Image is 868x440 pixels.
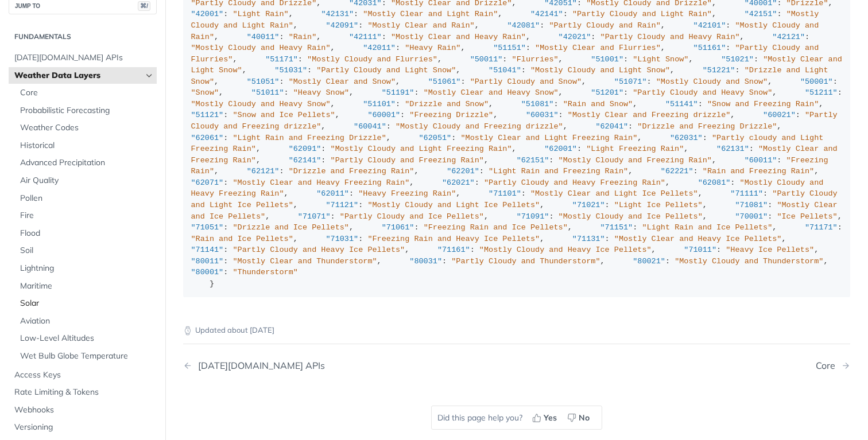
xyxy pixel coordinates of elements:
[20,298,154,309] span: Solar
[9,67,157,84] a: Weather Data LayersHide subpages for Weather Data Layers
[489,167,628,176] span: "Light Rain and Freezing Rain"
[559,212,703,221] span: "Mostly Cloudy and Ice Pellets"
[191,257,224,266] span: "80011"
[9,419,157,436] a: Versioning
[437,246,470,254] span: "71161"
[325,201,358,209] span: "71121"
[191,246,224,254] span: "71141"
[191,88,219,97] span: "Snow"
[9,49,157,67] a: [DATE][DOMAIN_NAME] APIs
[675,257,823,266] span: "Mostly Cloudy and Thunderstorm"
[14,330,157,347] a: Low-Level Altitudes
[591,88,623,97] span: "51201"
[14,70,142,81] span: Weather Data Layers
[325,235,358,243] span: "71031"
[20,210,154,221] span: Fire
[14,260,157,277] a: Lightning
[232,223,349,232] span: "Drizzle and Ice Pellets"
[442,178,475,187] span: "62021"
[191,201,842,221] span: "Mostly Clear and Ice Pellets"
[20,333,154,344] span: Low-Level Altitudes
[289,77,396,86] span: "Mostly Clear and Snow"
[428,77,461,86] span: "51061"
[563,100,633,108] span: "Rain and Snow"
[447,167,479,176] span: "62201"
[763,111,796,119] span: "60021"
[232,178,409,187] span: "Mostly Clear and Heavy Freezing Rain"
[549,21,660,30] span: "Partly Cloudy and Rain"
[805,88,838,97] span: "51211"
[419,134,452,142] span: "62051"
[735,212,768,221] span: "70001"
[489,189,521,198] span: "71101"
[20,351,154,362] span: Wet Bulb Globe Temperature
[595,122,628,131] span: "62041"
[14,190,157,207] a: Pollen
[20,175,154,186] span: Air Quality
[191,178,224,187] span: "62071"
[191,223,224,232] span: "71051"
[183,325,850,336] p: Updated about [DATE]
[698,178,731,187] span: "62081"
[20,193,154,204] span: Pollen
[512,55,559,64] span: "Flurries"
[191,235,293,243] span: "Rain and Ice Pellets"
[349,33,382,41] span: "42111"
[614,235,782,243] span: "Mostly Clear and Heavy Ice Pellets"
[614,77,647,86] span: "51071"
[745,10,777,18] span: "42151"
[716,145,749,153] span: "62131"
[9,384,157,401] a: Rate Limiting & Tokens
[191,44,824,64] span: "Partly Cloudy and Flurries"
[251,88,284,97] span: "51011"
[470,77,582,86] span: "Partly Cloudy and Snow"
[191,10,224,18] span: "42001"
[535,44,661,52] span: "Mostly Clear and Flurries"
[14,369,154,381] span: Access Keys
[289,145,321,153] span: "62091"
[409,257,442,266] span: "80031"
[14,404,154,416] span: Webhooks
[316,66,456,75] span: "Partly Cloudy and Light Snow"
[693,44,726,52] span: "51161"
[391,33,526,41] span: "Mostly Clear and Heavy Rain"
[382,88,414,97] span: "51191"
[530,189,698,198] span: "Mostly Clear and Light Ice Pellets"
[9,367,157,384] a: Access Keys
[684,246,716,254] span: "71011"
[586,145,684,153] span: "Light Freezing Rain"
[517,156,549,165] span: "62151"
[321,10,354,18] span: "42131"
[633,88,772,97] span: "Partly Cloudy and Heavy Snow"
[20,263,154,274] span: Lightning
[633,55,688,64] span: "Light Snow"
[232,134,386,142] span: "Light Rain and Freezing Drizzle"
[721,55,754,64] span: "51021"
[572,10,712,18] span: "Partly Cloudy and Light Rain"
[363,100,396,108] span: "51101"
[247,167,280,176] span: "62121"
[409,111,493,119] span: "Freezing Drizzle"
[431,406,602,430] div: Did this page help you?
[293,88,349,97] span: "Heavy Snow"
[232,246,405,254] span: "Partly Cloudy and Heavy Ice Pellets"
[14,119,157,137] a: Weather Codes
[354,122,386,131] span: "60041"
[20,281,154,292] span: Maritime
[521,100,554,108] span: "51081"
[367,201,540,209] span: "Mostly Cloudy and Light Ice Pellets"
[530,10,563,18] span: "42141"
[363,10,498,18] span: "Mostly Clear and Light Rain"
[703,66,735,75] span: "51221"
[14,387,154,398] span: Rate Limiting & Tokens
[726,246,814,254] span: "Heavy Ice Pellets"
[507,21,540,30] span: "42081"
[20,316,154,327] span: Aviation
[563,409,596,426] button: No
[528,409,563,426] button: Yes
[637,122,777,131] span: "Drizzle and Freezing Drizzle"
[805,223,838,232] span: "71171"
[191,10,824,30] span: "Mostly Cloudy and Light Rain"
[568,111,731,119] span: "Mostly Clear and Freezing drizzle"
[14,242,157,259] a: Soil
